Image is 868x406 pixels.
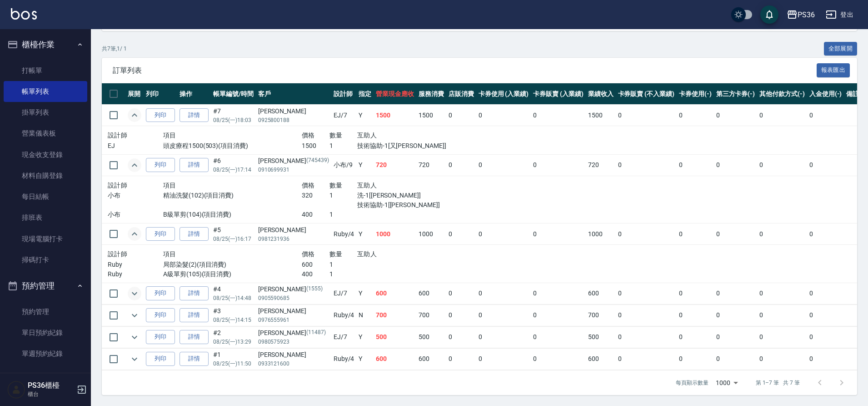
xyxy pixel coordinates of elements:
[476,326,531,348] td: 0
[331,223,357,245] td: Ruby /4
[163,182,176,189] span: 項目
[807,348,844,370] td: 0
[356,154,374,176] td: Y
[144,83,177,105] th: 列印
[476,283,531,304] td: 0
[4,322,87,343] a: 單日預約紀錄
[180,227,209,241] a: 詳情
[586,105,616,126] td: 1500
[331,154,357,176] td: 小布 /9
[211,304,256,326] td: #3
[329,182,343,189] span: 數量
[4,274,87,298] button: 預約管理
[211,326,256,348] td: #2
[356,223,374,245] td: Y
[757,223,807,245] td: 0
[586,326,616,348] td: 500
[4,249,87,270] a: 掃碼打卡
[757,105,807,126] td: 0
[4,33,87,56] button: 櫃檯作業
[476,105,531,126] td: 0
[374,223,416,245] td: 1000
[146,108,175,122] button: 列印
[446,348,476,370] td: 0
[416,283,446,304] td: 600
[783,5,818,24] button: PS36
[146,227,175,241] button: 列印
[807,154,844,176] td: 0
[760,5,778,24] button: save
[213,235,254,243] p: 08/25 (一) 16:17
[416,83,446,105] th: 服務消費
[163,269,302,279] p: A級單剪(105)(項目消費)
[211,154,256,176] td: #6
[258,225,329,235] div: [PERSON_NAME]
[357,182,377,189] span: 互助人
[586,283,616,304] td: 600
[374,154,416,176] td: 720
[180,158,209,172] a: 詳情
[256,83,331,105] th: 客戶
[4,60,87,81] a: 打帳單
[258,284,329,294] div: [PERSON_NAME]
[163,250,176,258] span: 項目
[180,286,209,300] a: 詳情
[128,158,141,172] button: expand row
[146,308,175,322] button: 列印
[446,83,476,105] th: 店販消費
[807,105,844,126] td: 0
[822,6,857,23] button: 登出
[331,304,357,326] td: Ruby /4
[258,166,329,174] p: 0910699931
[258,338,329,346] p: 0980575923
[616,304,677,326] td: 0
[213,360,254,368] p: 08/25 (一) 11:50
[714,154,758,176] td: 0
[28,390,74,398] p: 櫃台
[4,343,87,364] a: 單週預約紀錄
[757,154,807,176] td: 0
[108,250,127,258] span: 設計師
[329,210,357,219] p: 1
[712,370,741,395] div: 1000
[302,182,315,189] span: 價格
[211,283,256,304] td: #4
[757,348,807,370] td: 0
[128,352,141,366] button: expand row
[177,83,211,105] th: 操作
[113,66,817,75] span: 訂單列表
[302,141,329,151] p: 1500
[616,105,677,126] td: 0
[356,283,374,304] td: Y
[258,306,329,316] div: [PERSON_NAME]
[714,304,758,326] td: 0
[329,191,357,200] p: 1
[102,45,127,53] p: 共 7 筆, 1 / 1
[4,186,87,207] a: 每日結帳
[128,330,141,344] button: expand row
[128,227,141,241] button: expand row
[616,348,677,370] td: 0
[714,105,758,126] td: 0
[329,269,357,279] p: 1
[677,105,714,126] td: 0
[374,348,416,370] td: 600
[356,83,374,105] th: 指定
[357,191,440,200] p: 洗-1[[PERSON_NAME]]
[213,116,254,124] p: 08/25 (一) 18:03
[108,269,163,279] p: Ruby
[211,348,256,370] td: #1
[798,9,815,20] div: PS36
[374,326,416,348] td: 500
[180,352,209,366] a: 詳情
[531,304,586,326] td: 0
[714,326,758,348] td: 0
[757,326,807,348] td: 0
[757,283,807,304] td: 0
[258,328,329,338] div: [PERSON_NAME]
[331,83,357,105] th: 設計師
[824,42,858,56] button: 全部展開
[211,223,256,245] td: #5
[125,83,144,105] th: 展開
[677,348,714,370] td: 0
